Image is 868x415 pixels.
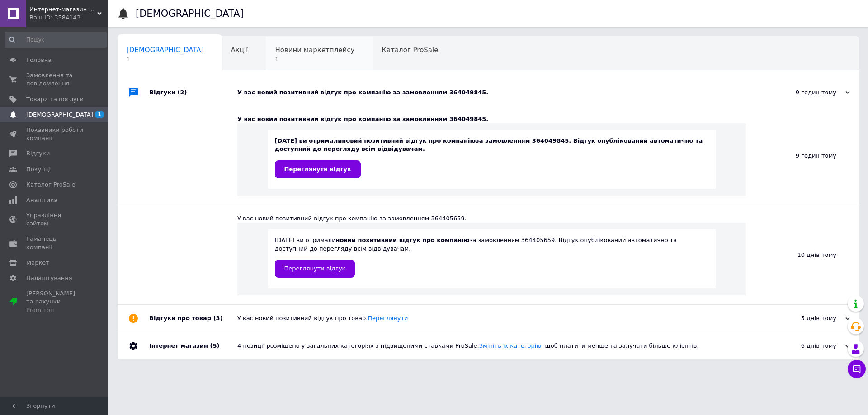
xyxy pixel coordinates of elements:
[759,314,850,322] div: 5 днів тому
[275,236,709,277] div: [DATE] ви отримали за замовленням 364405659. Відгук опублікований автоматично та доступний до пер...
[213,315,223,322] span: (3)
[275,160,361,178] a: Переглянути відгук
[275,137,709,178] div: [DATE] ви отримали за замовленням 364049845. Відгук опублікований автоматично та доступний до пер...
[26,95,84,103] span: Товари та послуги
[26,289,84,314] span: [PERSON_NAME] та рахунки
[149,305,237,332] div: Відгуки про товар
[342,137,476,144] b: новий позитивний відгук про компанію
[237,89,759,97] div: У вас новий позитивний відгук про компанію за замовленням 364049845.
[26,126,84,142] span: Показники роботи компанії
[275,56,354,63] span: 1
[149,332,237,359] div: Інтернет магазин
[127,56,204,63] span: 1
[127,46,204,54] span: [DEMOGRAPHIC_DATA]
[479,342,542,349] a: Змініть їх категорію
[26,235,84,251] span: Гаманець компанії
[231,46,248,54] span: Акції
[26,165,51,173] span: Покупці
[759,89,850,97] div: 9 годин тому
[5,32,107,48] input: Пошук
[26,211,84,228] span: Управління сайтом
[95,111,104,118] span: 1
[759,342,850,350] div: 6 днів тому
[237,115,746,123] div: У вас новий позитивний відгук про компанію за замовленням 364049845.
[275,260,355,278] a: Переглянути відгук
[26,111,93,119] span: [DEMOGRAPHIC_DATA]
[210,342,219,349] span: (5)
[275,46,354,54] span: Новини маркетплейсу
[237,342,759,350] div: 4 позиції розміщено у загальних категоріях з підвищеними ставками ProSale. , щоб платити менше та...
[237,314,759,322] div: У вас новий позитивний відгук про товар.
[26,56,52,64] span: Головна
[848,360,866,378] button: Чат з покупцем
[26,71,84,88] span: Замовлення та повідомлення
[368,315,408,322] a: Переглянути
[382,46,438,54] span: Каталог ProSale
[336,237,470,243] b: новий позитивний відгук про компанію
[26,181,75,189] span: Каталог ProSale
[26,306,84,314] div: Prom топ
[746,106,859,205] div: 9 годин тому
[237,214,746,223] div: У вас новий позитивний відгук про компанію за замовленням 364405659.
[746,205,859,304] div: 10 днів тому
[149,79,237,106] div: Відгуки
[136,8,244,19] h1: [DEMOGRAPHIC_DATA]
[26,274,72,282] span: Налаштування
[29,5,97,14] span: Интернет-магазин Каморка
[29,14,108,22] div: Ваш ID: 3584143
[284,166,351,173] span: Переглянути відгук
[26,259,49,267] span: Маркет
[284,265,346,272] span: Переглянути відгук
[178,89,187,96] span: (2)
[26,149,50,158] span: Відгуки
[26,196,57,204] span: Аналітика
